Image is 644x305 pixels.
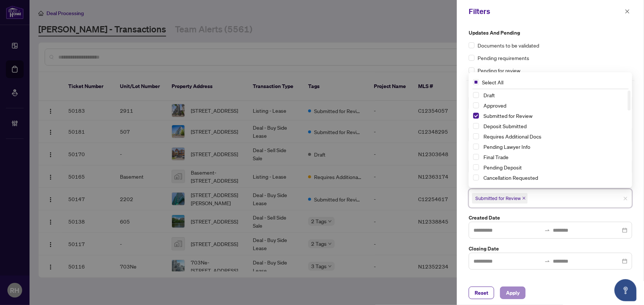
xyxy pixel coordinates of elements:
span: Requires Additional Docs [481,132,628,141]
label: Created Date [469,214,632,222]
span: Select Pending Lawyer Info [473,144,479,150]
span: Requires Additional Docs [483,133,541,140]
span: Submitted for Review [481,111,628,120]
span: Documents to be validated [478,41,539,49]
span: Submitted for Review [472,193,528,203]
span: Deposit Submitted [483,123,527,129]
span: Select All [479,78,506,86]
span: Select Final Trade [473,154,479,160]
button: Open asap [614,279,637,301]
span: Cancellation Requested [483,174,538,181]
span: Pending Lawyer Info [481,142,628,151]
span: Select Requires Additional Docs [473,133,479,139]
button: Apply [500,287,526,299]
span: swap-right [544,258,550,264]
span: Pending requirements [478,54,529,62]
span: Draft [481,91,628,99]
span: Final Trade [481,152,628,161]
label: Updates and Pending [469,29,632,37]
span: Submitted for Review [475,194,521,202]
span: Approved [483,102,506,109]
span: Pending Lawyer Info [483,143,530,150]
span: Draft [483,92,495,98]
span: swap-right [544,227,550,233]
span: Pending Deposit [481,163,628,172]
span: Pending for review [478,66,520,74]
span: close [625,9,630,14]
span: Submitted for Review [483,112,533,119]
span: to [544,227,550,233]
span: Approved [481,101,628,110]
span: Select Pending Deposit [473,164,479,170]
span: close [623,196,628,201]
span: Select Draft [473,92,479,98]
span: Apply [506,287,520,299]
span: Select Cancellation Requested [473,175,479,180]
span: With Payroll [483,185,511,191]
span: Cancellation Requested [481,173,628,182]
span: With Payroll [481,183,628,192]
span: to [544,258,550,264]
span: close [522,196,526,200]
span: Reset [475,287,488,299]
button: Reset [469,287,494,299]
span: Select Approved [473,102,479,108]
span: Final Trade [483,154,509,160]
label: Closing Date [469,245,632,253]
span: Deposit Submitted [481,122,628,130]
span: Select Deposit Submitted [473,123,479,129]
span: Select Submitted for Review [473,113,479,119]
span: Pending Deposit [483,164,522,171]
div: Filters [469,6,623,17]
